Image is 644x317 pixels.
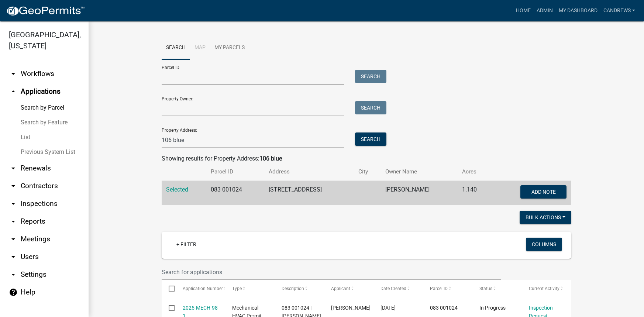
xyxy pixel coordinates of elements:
div: Showing results for Property Address: [162,154,571,163]
datatable-header-cell: Type [225,280,275,297]
button: Bulk Actions [520,211,571,224]
i: help [9,288,18,297]
i: arrow_drop_down [9,235,18,244]
i: arrow_drop_down [9,69,18,78]
span: Type [232,286,242,291]
span: 083 001024 [430,305,458,311]
datatable-header-cell: Current Activity [522,280,571,297]
button: Search [355,70,386,83]
th: Address [264,163,354,180]
span: James Malcolm Irvin [331,305,371,311]
span: Description [282,286,304,291]
button: Search [355,132,386,146]
button: Columns [526,238,562,251]
strong: 106 blue [259,155,282,162]
a: My Parcels [210,36,249,60]
datatable-header-cell: Date Created [373,280,423,297]
datatable-header-cell: Status [472,280,522,297]
a: Home [513,4,534,18]
a: Search [162,36,190,60]
td: 083 001024 [206,181,265,205]
td: 1.140 [458,181,492,205]
datatable-header-cell: Parcel ID [423,280,472,297]
a: My Dashboard [556,4,600,18]
i: arrow_drop_up [9,87,18,96]
a: candrews [600,4,638,18]
th: Acres [458,163,492,180]
i: arrow_drop_down [9,182,18,190]
i: arrow_drop_down [9,252,18,261]
i: arrow_drop_down [9,217,18,226]
datatable-header-cell: Applicant [324,280,373,297]
span: Application Number [183,286,223,291]
button: Add Note [520,185,566,199]
input: Search for applications [162,265,501,280]
span: Parcel ID [430,286,448,291]
span: Current Activity [529,286,559,291]
button: Search [355,101,386,114]
span: In Progress [479,305,506,311]
span: Date Created [380,286,406,291]
th: City [354,163,380,180]
th: Owner Name [381,163,458,180]
th: Parcel ID [206,163,265,180]
span: Status [479,286,492,291]
a: Selected [166,186,188,193]
i: arrow_drop_down [9,270,18,279]
datatable-header-cell: Description [275,280,324,297]
datatable-header-cell: Select [162,280,176,297]
a: + Filter [171,238,202,251]
td: [STREET_ADDRESS] [264,181,354,205]
a: Admin [534,4,556,18]
td: [PERSON_NAME] [381,181,458,205]
i: arrow_drop_down [9,199,18,208]
span: 04/22/2025 [380,305,396,311]
i: arrow_drop_down [9,164,18,173]
span: Applicant [331,286,350,291]
datatable-header-cell: Application Number [176,280,225,297]
span: Add Note [531,189,556,195]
